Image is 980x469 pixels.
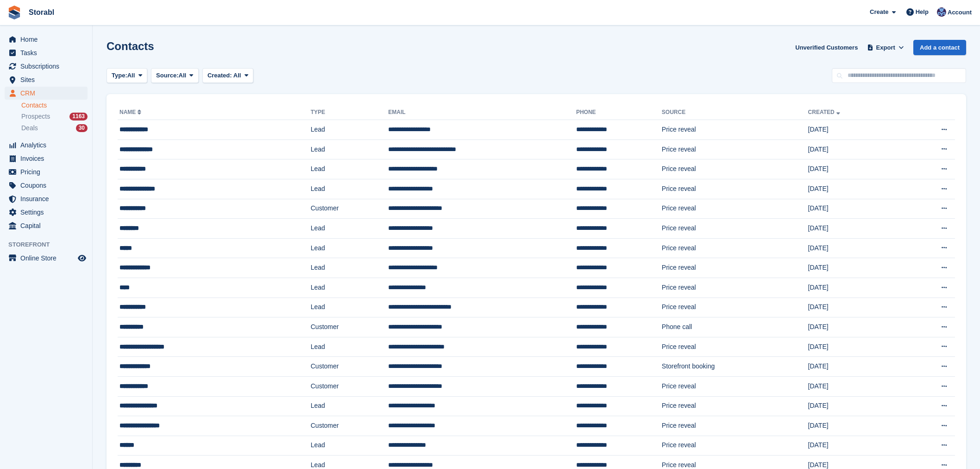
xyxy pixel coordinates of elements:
[21,112,50,121] span: Prospects
[21,112,88,121] a: Prospects 1163
[808,396,902,416] td: [DATE]
[662,120,808,140] td: Price reveal
[20,192,76,205] span: Insurance
[808,109,842,115] a: Created
[20,73,76,86] span: Sites
[127,71,135,80] span: All
[311,416,388,436] td: Customer
[20,252,76,265] span: Online Store
[156,71,178,80] span: Source:
[662,238,808,258] td: Price reveal
[870,7,888,17] span: Create
[5,33,88,46] a: menu
[5,73,88,86] a: menu
[5,252,88,265] a: menu
[792,40,861,55] a: Unverified Customers
[5,206,88,219] a: menu
[7,6,21,19] img: stora-icon-8386f47178a22dfd0bd8f6a31ec36ba5ce8667c1dd55bd0f319d3a0aa187defe.svg
[808,258,902,278] td: [DATE]
[662,436,808,456] td: Price reveal
[311,105,388,120] th: Type
[21,124,38,133] span: Deals
[20,87,76,100] span: CRM
[662,159,808,179] td: Price reveal
[112,71,127,80] span: Type:
[5,165,88,178] a: menu
[311,199,388,219] td: Customer
[69,113,88,120] div: 1163
[5,60,88,73] a: menu
[808,337,902,357] td: [DATE]
[311,139,388,159] td: Lead
[808,159,902,179] td: [DATE]
[662,199,808,219] td: Price reveal
[937,7,946,17] img: Tegan Ewart
[179,71,187,80] span: All
[5,152,88,165] a: menu
[808,376,902,396] td: [DATE]
[808,219,902,239] td: [DATE]
[311,159,388,179] td: Lead
[916,7,929,17] span: Help
[913,40,966,55] a: Add a contact
[119,109,143,115] a: Name
[662,278,808,298] td: Price reveal
[808,199,902,219] td: [DATE]
[25,5,58,20] a: Storabl
[76,253,88,264] a: Preview store
[311,396,388,416] td: Lead
[207,72,232,79] span: Created:
[808,120,902,140] td: [DATE]
[808,278,902,298] td: [DATE]
[20,139,76,152] span: Analytics
[107,68,147,83] button: Type: All
[662,298,808,317] td: Price reveal
[8,240,92,249] span: Storefront
[662,317,808,337] td: Phone call
[808,179,902,199] td: [DATE]
[662,258,808,278] td: Price reveal
[311,436,388,456] td: Lead
[151,68,199,83] button: Source: All
[5,87,88,100] a: menu
[5,192,88,205] a: menu
[107,40,154,52] h1: Contacts
[808,238,902,258] td: [DATE]
[808,436,902,456] td: [DATE]
[808,139,902,159] td: [DATE]
[662,179,808,199] td: Price reveal
[21,123,88,133] a: Deals 30
[20,165,76,178] span: Pricing
[202,68,253,83] button: Created: All
[311,219,388,239] td: Lead
[5,219,88,232] a: menu
[21,101,88,110] a: Contacts
[5,139,88,152] a: menu
[808,317,902,337] td: [DATE]
[311,179,388,199] td: Lead
[20,60,76,73] span: Subscriptions
[662,416,808,436] td: Price reveal
[808,416,902,436] td: [DATE]
[662,376,808,396] td: Price reveal
[662,337,808,357] td: Price reveal
[662,396,808,416] td: Price reveal
[311,317,388,337] td: Customer
[311,278,388,298] td: Lead
[808,357,902,377] td: [DATE]
[20,206,76,219] span: Settings
[808,298,902,317] td: [DATE]
[311,120,388,140] td: Lead
[388,105,576,120] th: Email
[76,124,88,132] div: 30
[948,8,972,17] span: Account
[311,238,388,258] td: Lead
[5,46,88,59] a: menu
[865,40,906,55] button: Export
[876,43,895,52] span: Export
[311,357,388,377] td: Customer
[311,337,388,357] td: Lead
[311,376,388,396] td: Customer
[20,219,76,232] span: Capital
[662,357,808,377] td: Storefront booking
